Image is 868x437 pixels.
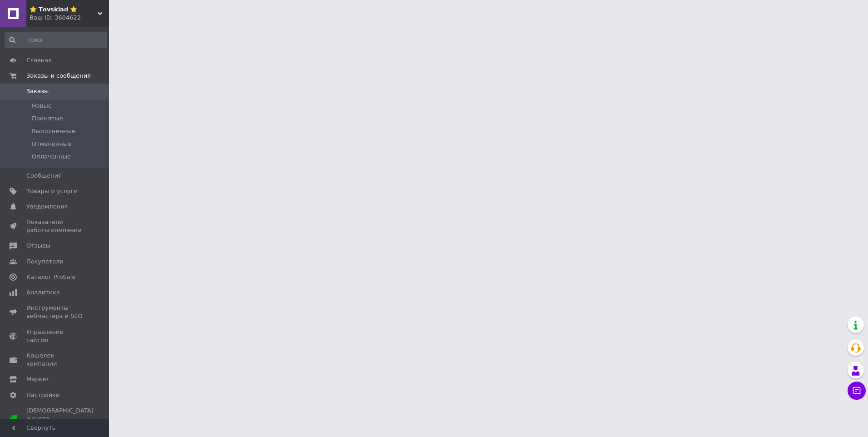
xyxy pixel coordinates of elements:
[26,187,78,195] span: Товары и услуги
[32,102,52,110] span: Новые
[26,304,84,320] span: Инструменты вебмастера и SEO
[5,32,107,48] input: Поиск
[26,258,64,266] span: Покупатели
[30,5,98,14] span: ⭐ 𝗧𝗼𝘃𝘀𝗸𝗹𝗮𝗱 ⭐
[32,153,71,161] span: Оплаченные
[32,140,71,148] span: Отмененные
[26,273,75,281] span: Каталог ProSale
[26,288,60,297] span: Аналитика
[26,391,59,399] span: Настройки
[26,328,84,344] span: Управление сайтом
[26,56,52,65] span: Главная
[26,218,84,234] span: Показатели работы компании
[26,87,49,95] span: Заказы
[30,14,109,22] div: Ваш ID: 3604622
[26,72,91,80] span: Заказы и сообщения
[26,375,49,383] span: Маркет
[26,407,94,432] span: [DEMOGRAPHIC_DATA] и счета
[32,127,75,135] span: Выполненные
[26,242,50,250] span: Отзывы
[26,352,84,368] span: Кошелек компании
[848,382,866,400] button: Чат с покупателем
[26,203,68,211] span: Уведомления
[32,114,63,123] span: Принятые
[26,172,62,180] span: Сообщения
